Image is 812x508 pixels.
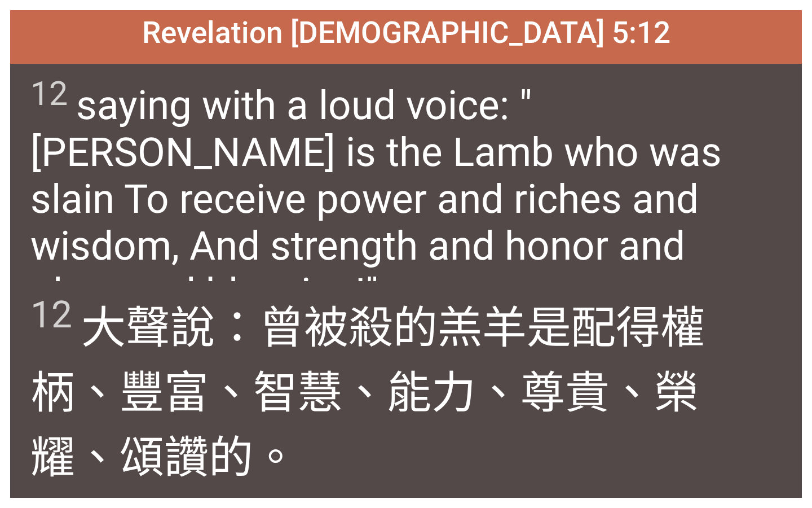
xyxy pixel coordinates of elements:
[30,302,705,484] wg4969: 羔羊
[209,432,298,484] wg2129: 的。
[30,302,705,484] wg3004: 聲
[30,302,705,484] wg5456: 說
[30,293,72,336] sup: 12
[30,302,705,484] wg721: 是
[30,74,782,316] span: saying with a loud voice: "[PERSON_NAME] is the Lamb who was slain To receive power and riches an...
[142,15,670,50] span: Revelation [DEMOGRAPHIC_DATA] 5:12
[30,74,68,113] sup: 12
[30,302,705,484] wg2983: 權柄
[30,302,705,484] wg3004: ：曾被殺的
[30,302,705,484] wg2076: 配
[30,367,699,484] wg1411: 、豐富
[30,367,699,484] wg4149: 、智慧
[75,432,298,484] wg1391: 、頌讚
[30,302,705,484] wg514: 得
[30,367,699,484] wg4678: 、能力
[30,291,782,486] span: 大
